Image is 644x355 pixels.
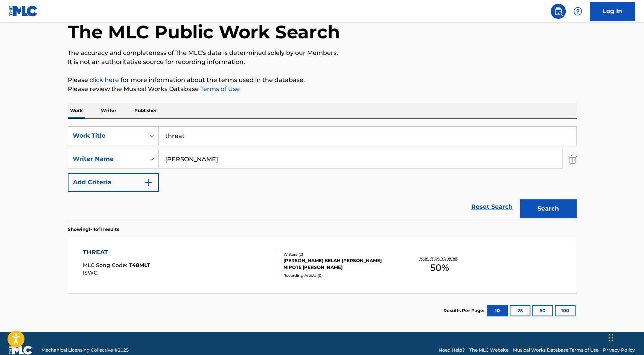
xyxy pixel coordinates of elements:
img: 9d2ae6d4665cec9f34b9.svg [144,178,153,187]
div: Drag [609,326,613,349]
a: Terms of Use [199,85,240,93]
button: Add Criteria [68,173,159,192]
img: help [573,7,582,16]
div: Work Title [73,131,140,140]
button: 100 [555,305,575,316]
div: Writers ( 2 ) [283,252,397,257]
span: ISWC : [83,269,100,276]
p: Please for more information about the terms used in the database. [68,76,577,85]
a: THREATMLC Song Code:T48MLTISWC:Writers (2)[PERSON_NAME] BELAH [PERSON_NAME] NIPOTE [PERSON_NAME]R... [68,237,577,293]
a: Need Help? [438,347,465,353]
a: Reset Search [467,199,516,215]
img: MLC Logo [9,6,38,17]
p: Showing 1 - 1 of 1 results [68,226,119,233]
a: Log In [590,2,635,21]
a: Privacy Policy [603,347,635,353]
span: MLC Song Code : [83,262,129,269]
div: Writer Name [73,155,140,164]
a: The MLC Website [469,347,509,353]
a: click here [90,76,119,83]
span: T48MLT [129,262,150,269]
div: THREAT [83,248,150,257]
a: Musical Works Database Terms of Use [513,347,598,353]
button: Search [520,199,577,218]
p: Please review the Musical Works Database [68,85,577,94]
p: Publisher [132,103,159,118]
img: Delete Criterion [568,150,577,168]
div: [PERSON_NAME] BELAH [PERSON_NAME] NIPOTE [PERSON_NAME] [283,257,397,271]
h1: The MLC Public Work Search [68,21,340,43]
p: The accuracy and completeness of The MLC's data is determined solely by our Members. [68,49,577,58]
p: Work [68,103,85,118]
p: Total Known Shares: [419,255,460,261]
a: Public Search [551,4,566,19]
div: Help [570,4,585,19]
p: It is not an authoritative source for recording information. [68,58,577,67]
button: 10 [487,305,508,316]
img: logo [9,346,32,355]
button: 25 [510,305,530,316]
div: Recording Artists ( 0 ) [283,273,397,278]
span: 50 % [430,261,449,275]
button: 50 [532,305,553,316]
form: Search Form [68,126,577,222]
img: search [554,7,563,16]
p: Writer [99,103,119,118]
span: Mechanical Licensing Collective © 2025 [41,347,129,353]
p: Results Per Page: [443,307,486,314]
iframe: Chat Widget [606,319,644,355]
